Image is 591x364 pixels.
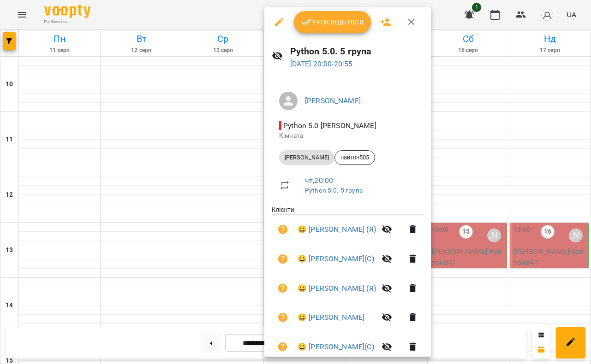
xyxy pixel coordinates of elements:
button: Візит ще не сплачено. Додати оплату? [272,218,294,241]
a: [PERSON_NAME] [305,96,361,105]
a: чт , 20:00 [305,176,333,185]
button: Візит ще не сплачено. Додати оплату? [272,306,294,329]
span: Урок відбувся [301,17,364,28]
button: Візит ще не сплачено. Додати оплату? [272,277,294,299]
a: 😀 [PERSON_NAME](С) [298,253,374,264]
a: 😀 [PERSON_NAME] (Я) [298,283,376,294]
button: Візит ще не сплачено. Додати оплату? [272,336,294,358]
a: 😀 [PERSON_NAME] [298,312,364,323]
a: 😀 [PERSON_NAME] (Я) [298,224,376,235]
h6: Python 5.0. 5 група [290,44,424,59]
div: пайтон505 [334,150,375,165]
span: [PERSON_NAME] [279,153,334,162]
a: 😀 [PERSON_NAME](С) [298,341,374,352]
a: [DATE] 20:00-20:55 [290,59,353,68]
span: пайтон505 [335,153,375,162]
a: Python 5.0. 5 група [305,187,363,194]
button: Урок відбувся [294,11,371,33]
p: Кімната [279,131,416,141]
span: - Python 5.0 [PERSON_NAME] [279,121,378,130]
button: Візит ще не сплачено. Додати оплату? [272,248,294,270]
